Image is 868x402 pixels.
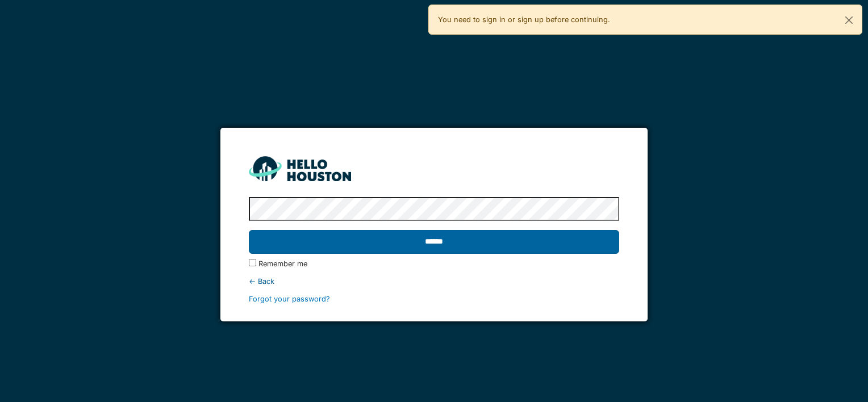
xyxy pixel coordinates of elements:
[249,156,351,181] img: HH_line-BYnF2_Hg.png
[258,258,307,269] label: Remember me
[249,295,330,303] a: Forgot your password?
[836,5,862,35] button: Close
[249,276,619,287] div: ← Back
[428,5,862,35] div: You need to sign in or sign up before continuing.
